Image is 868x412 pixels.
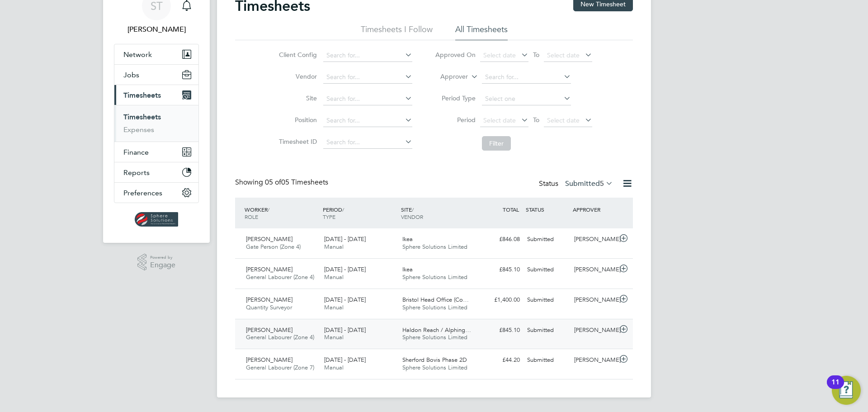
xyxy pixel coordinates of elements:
[324,243,344,251] span: Manual
[276,137,317,146] label: Timesheet ID
[114,85,198,105] button: Timesheets
[324,326,366,334] span: [DATE] - [DATE]
[412,206,414,213] span: /
[600,179,604,188] span: 5
[123,148,149,156] span: Finance
[324,235,366,243] span: [DATE] - [DATE]
[123,125,154,134] a: Expenses
[114,142,198,162] button: Finance
[246,273,314,281] span: General Labourer (Zone 4)
[123,71,139,79] span: Jobs
[402,273,467,281] span: Sphere Solutions Limited
[571,262,618,277] div: [PERSON_NAME]
[524,323,571,338] div: Submitted
[427,72,468,81] label: Approver
[547,51,580,59] span: Select date
[402,235,413,243] span: Ikea
[571,232,618,247] div: [PERSON_NAME]
[276,94,317,102] label: Site
[324,303,344,311] span: Manual
[246,356,292,364] span: [PERSON_NAME]
[323,136,412,149] input: Search for...
[402,296,469,303] span: Bristol Head Office (Co…
[265,178,281,187] span: 05 of
[402,303,467,311] span: Sphere Solutions Limited
[150,261,175,269] span: Engage
[482,93,571,105] input: Select one
[123,189,162,197] span: Preferences
[483,51,516,59] span: Select date
[530,49,542,61] span: To
[246,326,292,334] span: [PERSON_NAME]
[402,364,467,371] span: Sphere Solutions Limited
[455,24,508,40] li: All Timesheets
[565,179,613,188] label: Submitted
[242,201,321,225] div: WORKER
[476,353,524,368] div: £44.20
[137,254,176,271] a: Powered byEngage
[324,364,344,371] span: Manual
[476,323,524,338] div: £845.10
[246,303,292,311] span: Quantity Surveyor
[324,356,366,364] span: [DATE] - [DATE]
[114,24,199,35] span: Selin Thomas
[246,243,301,251] span: Gate Person (Zone 4)
[571,353,618,368] div: [PERSON_NAME]
[402,265,413,273] span: Ikea
[324,296,366,303] span: [DATE] - [DATE]
[539,178,615,190] div: Status
[123,113,161,121] a: Timesheets
[524,262,571,277] div: Submitted
[114,212,199,227] a: Go to home page
[524,353,571,368] div: Submitted
[323,71,412,84] input: Search for...
[246,265,292,273] span: [PERSON_NAME]
[114,44,198,64] button: Network
[524,232,571,247] div: Submitted
[114,65,198,85] button: Jobs
[476,262,524,277] div: £845.10
[401,213,423,220] span: VENDOR
[402,333,467,341] span: Sphere Solutions Limited
[482,71,571,84] input: Search for...
[324,265,366,273] span: [DATE] - [DATE]
[361,24,433,40] li: Timesheets I Follow
[476,293,524,308] div: £1,400.00
[323,49,412,62] input: Search for...
[321,201,399,225] div: PERIOD
[402,356,467,364] span: Sherford Bovis Phase 2D
[246,333,314,341] span: General Labourer (Zone 4)
[530,114,542,126] span: To
[324,333,344,341] span: Manual
[476,232,524,247] div: £846.08
[150,254,175,261] span: Powered by
[245,213,258,220] span: ROLE
[483,116,516,124] span: Select date
[276,72,317,81] label: Vendor
[831,382,840,394] div: 11
[571,293,618,308] div: [PERSON_NAME]
[342,206,344,213] span: /
[268,206,269,213] span: /
[547,116,580,124] span: Select date
[246,235,292,243] span: [PERSON_NAME]
[246,296,292,303] span: [PERSON_NAME]
[571,323,618,338] div: [PERSON_NAME]
[135,212,179,227] img: spheresolutions-logo-retina.png
[324,273,344,281] span: Manual
[323,93,412,105] input: Search for...
[323,213,335,220] span: TYPE
[402,243,467,251] span: Sphere Solutions Limited
[524,201,571,218] div: STATUS
[832,376,861,405] button: Open Resource Center, 11 new notifications
[114,162,198,182] button: Reports
[435,51,476,59] label: Approved On
[323,114,412,127] input: Search for...
[123,50,152,59] span: Network
[276,51,317,59] label: Client Config
[265,178,328,187] span: 05 Timesheets
[402,326,471,334] span: Haldon Reach / Alphing…
[276,116,317,124] label: Position
[114,183,198,203] button: Preferences
[524,293,571,308] div: Submitted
